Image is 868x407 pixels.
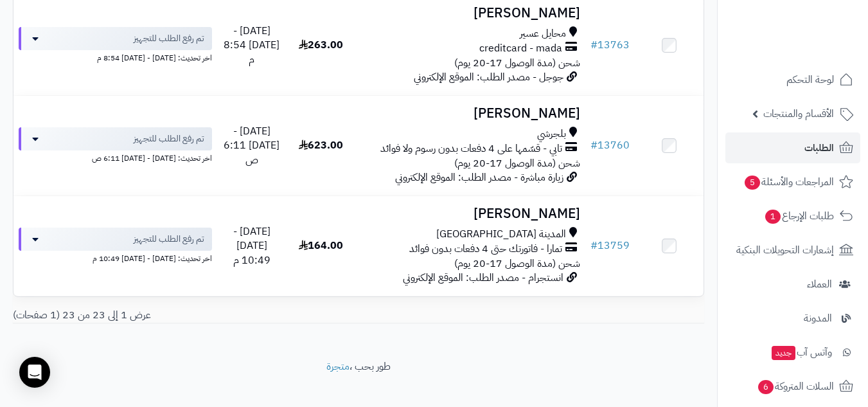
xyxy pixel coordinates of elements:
[781,14,856,41] img: logo-2.png
[765,209,781,224] span: 1
[770,343,832,361] span: وآتس آب
[757,377,834,395] span: السلات المتروكة
[299,138,343,153] span: 623.00
[360,6,580,21] h3: [PERSON_NAME]
[725,132,860,163] a: الطلبات
[772,346,795,360] span: جديد
[757,379,774,395] span: 6
[786,71,834,89] span: لوحة التحكم
[19,251,212,264] div: اخر تحديث: [DATE] - [DATE] 10:49 م
[804,139,834,157] span: الطلبات
[590,37,598,53] span: #
[743,173,834,191] span: المراجعات والأسئلة
[725,269,860,300] a: العملاء
[134,132,204,145] span: تم رفع الطلب للتجهيز
[299,37,343,53] span: 263.00
[590,138,598,153] span: #
[725,337,860,368] a: وآتس آبجديد
[409,242,562,257] span: تمارا - فاتورتك حتى 4 دفعات بدون فوائد
[590,238,630,253] a: #13759
[590,37,630,53] a: #13763
[224,123,279,168] span: [DATE] - [DATE] 6:11 ص
[3,308,359,323] div: عرض 1 إلى 23 من 23 (1 صفحات)
[454,156,580,171] span: شحن (مدة الوصول 17-20 يوم)
[19,357,50,388] div: Open Intercom Messenger
[764,207,834,225] span: طلبات الإرجاع
[725,64,860,95] a: لوحة التحكم
[454,256,580,271] span: شحن (مدة الوصول 17-20 يوم)
[725,235,860,266] a: إشعارات التحويلات البنكية
[590,238,598,253] span: #
[19,50,212,64] div: اخر تحديث: [DATE] - [DATE] 8:54 م
[807,275,832,293] span: العملاء
[360,106,580,121] h3: [PERSON_NAME]
[403,270,563,285] span: انستجرام - مصدر الطلب: الموقع الإلكتروني
[736,241,834,259] span: إشعارات التحويلات البنكية
[725,371,860,402] a: السلات المتروكة6
[590,138,630,153] a: #13760
[454,55,580,71] span: شحن (مدة الوصول 17-20 يوم)
[380,141,562,156] span: تابي - قسّمها على 4 دفعات بدون رسوم ولا فوائد
[326,359,350,374] a: متجرة
[725,201,860,231] a: طلبات الإرجاع1
[725,303,860,334] a: المدونة
[414,69,563,85] span: جوجل - مصدر الطلب: الموقع الإلكتروني
[360,206,580,221] h3: [PERSON_NAME]
[395,170,563,185] span: زيارة مباشرة - مصدر الطلب: الموقع الإلكتروني
[134,32,204,45] span: تم رفع الطلب للتجهيز
[479,41,562,56] span: creditcard - mada
[19,150,212,164] div: اخر تحديث: [DATE] - [DATE] 6:11 ص
[744,175,761,190] span: 5
[725,167,860,197] a: المراجعات والأسئلة5
[224,23,279,68] span: [DATE] - [DATE] 8:54 م
[520,26,566,41] span: محايل عسير
[763,105,834,123] span: الأقسام والمنتجات
[233,224,270,269] span: [DATE] - [DATE] 10:49 م
[804,309,832,327] span: المدونة
[436,227,566,242] span: المدينة [GEOGRAPHIC_DATA]
[537,127,566,141] span: بلجرشي
[134,233,204,246] span: تم رفع الطلب للتجهيز
[299,238,343,253] span: 164.00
